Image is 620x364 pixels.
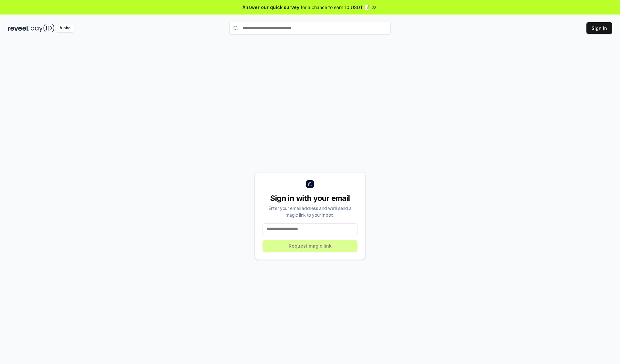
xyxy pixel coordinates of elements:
button: Sign In [586,22,612,34]
div: Alpha [56,24,74,32]
div: Sign in with your email [263,193,357,203]
span: Answer our quick survey [243,4,299,11]
img: logo_small [306,180,314,188]
img: pay_id [31,24,55,32]
img: reveel_dark [8,24,29,32]
span: for a chance to earn 10 USDT 📝 [301,4,370,11]
div: Enter your email address and we’ll send a magic link to your inbox. [263,205,357,218]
